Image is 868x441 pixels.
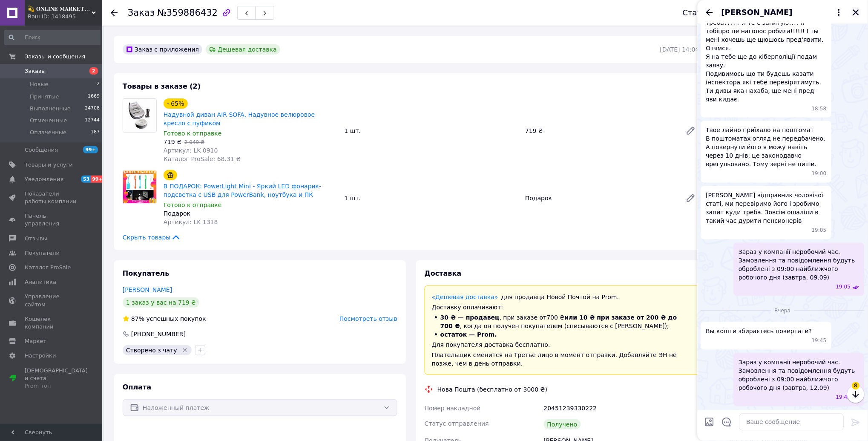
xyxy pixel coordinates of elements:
[85,105,100,112] span: 24708
[683,9,740,17] div: Статус заказа
[164,98,188,109] div: - 65%
[89,67,98,75] span: 2
[706,191,827,225] span: [PERSON_NAME] відправник чоловічої статі, ми перевіримо його і зробимо запит куди треба. Зовсім о...
[25,190,79,205] span: Показатели работы компании
[432,351,692,368] div: Плательщик сменится на Третье лицо в момент отправки. Добавляйте ЭН не позже, чем в день отправки.
[91,129,100,136] span: 187
[25,53,85,61] span: Заказы и сообщения
[164,138,181,145] span: 719 ₴
[812,227,827,234] span: 19:05 08.09.2025
[97,81,100,88] span: 2
[721,417,733,428] button: Открыть шаблоны ответов
[130,330,187,338] div: [PHONE_NUMBER]
[721,7,844,18] button: [PERSON_NAME]
[30,129,66,136] span: Оплаченные
[164,209,338,218] div: Подарок
[836,284,851,291] span: 19:05 08.09.2025
[440,314,677,329] span: или 10 ₴ при заказе от 200 ₴ до 700 ₴
[771,308,794,315] span: Вчера
[184,139,204,145] span: 2 049 ₴
[522,192,679,204] div: Подарок
[123,171,156,203] img: В ПОДАРОК: PowerLight Mini - Яркий LED фонарик-подсветка с USB для PowerBank, ноутбука и ПК
[181,347,188,354] svg: Удалить метку
[91,176,105,183] span: 99+
[25,382,88,390] div: Prom топ
[812,337,827,345] span: 19:45 11.09.2025
[440,331,497,338] span: остаток — Prom.
[851,7,861,17] button: Закрыть
[852,382,860,390] span: 8
[544,419,581,429] div: Получено
[432,303,692,311] div: Доставку оплачивают:
[739,358,859,392] span: Зараз у компанії неробочий час. Замовлення та повідомлення будуть оброблені з 09:00 найближчого р...
[25,67,46,75] span: Заказы
[25,212,79,228] span: Панель управления
[164,130,222,137] span: Готово к отправке
[25,315,79,331] span: Кошелек компании
[123,99,156,131] img: Надувной диван AIR SOFA, Надувное велюровое кресло с пуфиком
[30,117,67,124] span: Отмененные
[432,294,498,300] a: «Дешевая доставка»
[522,125,679,137] div: 719 ₴
[81,176,91,183] span: 53
[341,192,522,204] div: 1 шт.
[30,105,71,112] span: Выполненные
[123,233,181,242] span: Скрыть товары
[126,347,177,354] span: Створено з чату
[25,352,56,360] span: Настройки
[25,146,58,154] span: Сообщения
[123,82,201,90] span: Товары в заказе (2)
[85,117,100,124] span: 12744
[4,30,101,45] input: Поиск
[164,202,222,208] span: Готово к отправке
[339,315,397,322] span: Посмотреть отзыв
[25,293,79,308] span: Управление сайтом
[83,146,98,153] span: 99+
[123,269,169,277] span: Покупатель
[432,313,692,330] li: , при заказе от 700 ₴ , когда он получен покупателем (списываются с [PERSON_NAME]);
[123,314,206,323] div: успешных покупок
[432,340,692,349] div: Для покупателя доставка бесплатно.
[164,111,315,127] a: Надувной диван AIR SOFA, Надувное велюровое кресло с пуфиком
[123,297,199,308] div: 1 заказ у вас на 719 ₴
[157,8,218,18] span: №359886432
[111,9,118,17] div: Вернуться назад
[164,147,218,154] span: Артикул: LK 0910
[682,122,699,139] a: Редактировать
[425,405,481,412] span: Номер накладной
[704,7,715,17] button: Назад
[30,81,49,88] span: Новые
[432,293,692,301] div: для продавца Новой Почтой на Prom.
[128,8,155,18] span: Заказ
[25,337,46,345] span: Маркет
[25,176,63,183] span: Уведомления
[123,286,172,293] a: [PERSON_NAME]
[542,401,701,416] div: 20451239330222
[706,327,812,336] span: Вы кошти збираєтесь повертати?
[25,278,56,286] span: Аналитика
[164,183,321,198] a: В ПОДАРОК: PowerLight Mini - Яркий LED фонарик-подсветка с USB для PowerBank, ноутбука и ПК
[812,170,827,178] span: 19:00 08.09.2025
[88,93,100,101] span: 1669
[660,46,699,53] time: [DATE] 14:04
[206,44,280,55] div: Дешевая доставка
[25,367,88,390] span: [DEMOGRAPHIC_DATA] и счета
[131,315,144,322] span: 87%
[25,235,47,242] span: Отзывы
[30,93,59,101] span: Принятые
[701,306,865,315] div: 11.09.2025
[341,125,522,137] div: 1 шт.
[425,269,462,277] span: Доставка
[812,105,827,112] span: 18:58 08.09.2025
[706,10,827,104] span: Я тобі писала, яку саме модель треба????? Я те е запитую!!!! Я тобіпро це наголос робила!!!!!! І ...
[25,249,60,257] span: Покупатели
[164,156,241,162] span: Каталог ProSale: 68.31 ₴
[28,13,102,20] div: Ваш ID: 3418495
[123,44,202,55] div: Заказ с приложения
[836,394,851,401] span: 19:45 11.09.2025
[721,7,793,18] span: [PERSON_NAME]
[25,161,73,169] span: Товары и услуги
[25,264,71,271] span: Каталог ProSale
[164,219,218,225] span: Артикул: LK 1318
[739,248,859,282] span: Зараз у компанії неробочий час. Замовлення та повідомлення будуть оброблені з 09:00 найближчого р...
